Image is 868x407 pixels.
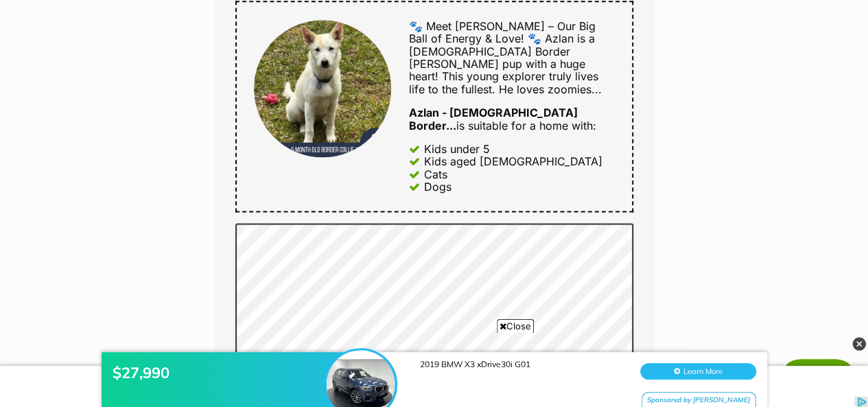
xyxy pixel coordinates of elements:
div: Dogs [424,181,451,193]
img: Azlan - 5 Month Old Border Collie X Shepherd [254,20,391,157]
span: 🐾 Meet [PERSON_NAME] – Our Big Ball of Energy & Love! 🐾 [409,19,596,45]
div: 2019 BMW X3 xDrive30i G01 [420,34,626,45]
button: Learn More [640,38,756,55]
div: Cats [424,168,447,181]
div: $27,990 [113,38,332,58]
div: Kids aged [DEMOGRAPHIC_DATA] [424,155,602,167]
div: Sponsored by [PERSON_NAME] [642,67,756,84]
img: $27,990 [327,25,395,94]
div: is suitable for a home with: [409,106,614,132]
img: close_grey_3x.png [852,337,866,351]
div: Kids under 5 [424,143,490,155]
span: Close [497,319,534,333]
span: Azlan is a [DEMOGRAPHIC_DATA] Border [PERSON_NAME] pup with a huge heart! This young explorer tru... [409,32,602,96]
strong: Azlan - [DEMOGRAPHIC_DATA] Border... [409,106,578,132]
